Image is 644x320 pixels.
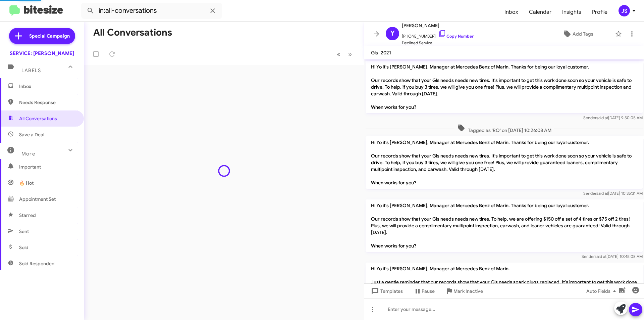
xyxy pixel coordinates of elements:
[371,50,378,56] span: Gls
[19,180,34,186] span: 🔥 Hot
[19,164,76,170] span: Important
[596,115,608,120] span: said at
[613,5,637,16] button: JS
[583,115,643,120] span: Sender [DATE] 9:50:05 AM
[422,285,435,297] span: Pause
[348,50,352,58] span: »
[10,50,74,57] div: SERVICE: [PERSON_NAME]
[524,2,557,22] a: Calendar
[390,28,395,39] span: Y
[582,254,643,259] span: Sender [DATE] 10:45:08 AM
[381,50,391,56] span: 2021
[29,33,70,39] span: Special Campaign
[366,61,643,113] p: Hi Yo it's [PERSON_NAME], Manager at Mercedes Benz of Marin. Thanks for being our loyal customer....
[408,285,440,297] button: Pause
[21,151,35,157] span: More
[337,50,340,58] span: «
[402,30,474,40] span: [PHONE_NUMBER]
[595,254,606,259] span: said at
[19,244,29,251] span: Sold
[596,191,608,196] span: said at
[366,136,643,189] p: Hi Yo it's [PERSON_NAME], Manager at Mercedes Benz of Marin. Thanks for being our loyal customer....
[19,260,55,267] span: Sold Responded
[440,285,488,297] button: Mark Inactive
[366,263,643,315] p: Hi Yo it's [PERSON_NAME], Manager at Mercedes Benz of Marin. Just a gentle reminder that our reco...
[453,285,483,297] span: Mark Inactive
[19,99,76,106] span: Needs Response
[21,67,41,74] span: Labels
[19,196,56,202] span: Appointment Set
[366,199,643,252] p: Hi Yo it's [PERSON_NAME], Manager at Mercedes Benz of Marin. Thanks for being our loyal customer....
[333,47,356,61] nav: Page navigation example
[364,285,408,297] button: Templates
[81,3,222,19] input: Search
[573,28,593,40] span: Add Tags
[333,47,344,61] button: Previous
[587,2,613,22] a: Profile
[9,28,75,44] a: Special Campaign
[19,228,29,235] span: Sent
[557,2,587,22] a: Insights
[438,34,474,39] a: Copy Number
[543,28,612,40] button: Add Tags
[93,27,172,38] h1: All Conversations
[402,21,474,30] span: [PERSON_NAME]
[19,83,76,90] span: Inbox
[586,285,619,297] span: Auto Fields
[402,40,474,46] span: Declined Service
[583,191,643,196] span: Sender [DATE] 10:35:31 AM
[499,2,524,22] a: Inbox
[370,285,403,297] span: Templates
[19,131,44,138] span: Save a Deal
[454,124,554,134] span: Tagged as 'RO' on [DATE] 10:26:08 AM
[19,212,36,219] span: Starred
[581,285,624,297] button: Auto Fields
[344,47,356,61] button: Next
[19,115,57,122] span: All Conversations
[619,5,630,16] div: JS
